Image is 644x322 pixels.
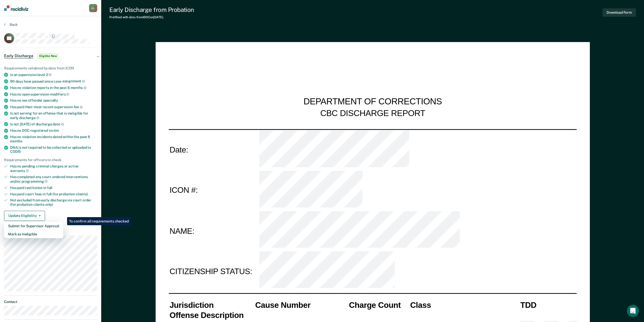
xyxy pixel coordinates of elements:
[109,6,194,13] div: Early Discharge from Probation
[46,73,52,77] span: 2
[10,169,29,173] span: warrants
[4,158,97,162] div: Requirements for officers to check
[49,128,59,132] span: victim
[71,86,87,90] span: months
[50,92,70,96] span: modifiers
[4,22,18,27] button: Back
[10,98,97,103] div: Has no sex offender
[10,198,97,207] div: Not excluded from early discharge via court order (for probation clients
[43,98,58,102] span: specialty
[169,299,254,310] th: Jurisdiction
[4,211,45,221] button: Update Eligibility
[4,230,63,238] button: Mark as Ineligible
[4,53,33,59] span: Early Discharge
[627,305,639,317] div: Open Intercom Messenger
[169,310,254,320] th: Offense Description
[74,105,83,109] span: fee
[10,105,97,109] div: Has paid their most recent supervision
[520,299,577,310] th: TDD
[4,222,63,230] button: Submit for Supervisor Approval
[409,299,519,310] th: Class
[320,108,425,119] div: CBC DISCHARGE REPORT
[10,145,97,154] div: DNA is not required to be collected or uploaded to
[37,53,59,59] span: Eligible Now
[4,5,28,11] img: Recidiviz
[10,128,97,133] div: Has no DOC-registered
[10,135,97,143] div: Has no violation incidents dated within the past 6
[169,170,259,211] td: ICON #:
[53,122,64,126] span: date
[10,85,97,90] div: Has no violation reports in the past 6
[89,4,97,12] div: A L
[4,300,97,304] dt: Contact
[348,299,409,310] th: Charge Count
[10,139,22,143] span: months
[109,15,194,19] div: Prefilled with data from IDOC on [DATE] .
[45,202,53,206] span: only)
[89,4,97,12] button: AL
[10,79,97,84] div: 90 days have passed since case
[4,66,97,70] div: Requirements validated by data from ICON
[169,129,259,170] td: Date:
[10,175,97,183] div: Has completed any court-ordered interventions and/or
[254,299,348,310] th: Cause Number
[22,179,48,183] span: programming
[10,192,97,196] div: Has paid court fees in full (for probation
[169,251,259,291] td: CITIZENSHIP STATUS:
[10,122,97,126] div: Is not [DATE] of discharge
[603,8,636,17] button: Download Form
[62,79,85,83] span: assignment
[10,164,97,173] div: Has no pending criminal charges or active
[10,111,97,120] div: Is not serving for an offense that is ineligible for early
[10,72,97,77] div: Is on supervision level
[303,96,442,108] div: DEPARTMENT OF CORRECTIONS
[10,149,21,154] span: CODIS
[19,116,39,120] span: discharge
[169,211,259,251] td: NAME:
[10,186,97,190] div: Has paid restitution in
[10,92,97,97] div: Has no open supervision
[47,186,52,190] span: full
[76,192,88,196] span: clients)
